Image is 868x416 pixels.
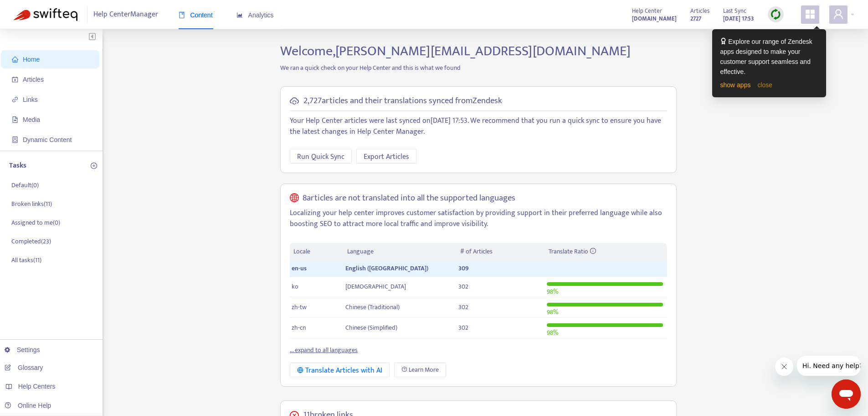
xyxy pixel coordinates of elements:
span: area-chart [236,12,243,18]
th: Language [344,243,457,261]
span: home [12,56,18,63]
span: zh-cn [292,322,306,333]
span: container [12,137,18,143]
h5: 2,727 articles and their translations synced from Zendesk [303,96,502,106]
span: cloud-sync [290,96,299,105]
span: 98 % [547,286,558,297]
strong: [DATE] 17:53 [723,14,754,24]
div: Translate Ratio [549,247,663,257]
span: Help Center [632,6,662,16]
span: Home [23,56,40,63]
strong: 2727 [690,14,701,24]
th: Locale [290,243,344,261]
span: 98 % [547,307,558,317]
span: Content [179,11,213,19]
span: zh-tw [292,302,307,312]
span: [DEMOGRAPHIC_DATA] [345,281,406,292]
button: Translate Articles with AI [290,363,390,377]
p: Localizing your help center improves customer satisfaction by providing support in their preferre... [290,208,667,230]
a: Glossary [5,364,43,371]
span: appstore [805,9,816,20]
p: Broken links ( 11 ) [11,199,52,209]
a: Online Help [5,402,51,409]
span: Links [23,96,38,103]
iframe: Close message [775,358,793,376]
p: Default ( 0 ) [11,180,39,190]
span: Articles [23,76,44,83]
span: Last Sync [723,6,746,16]
span: 98 % [547,327,558,338]
div: Translate Articles with AI [297,365,382,376]
a: [DOMAIN_NAME] [632,13,677,24]
span: English ([GEOGRAPHIC_DATA]) [345,263,428,274]
a: ... expand to all languages [290,345,358,355]
p: Tasks [9,160,26,171]
span: Chinese (Traditional) [345,302,400,312]
span: Help Center Manager [93,6,158,23]
span: ko [292,281,298,292]
span: account-book [12,76,18,83]
span: Export Articles [364,151,409,163]
th: # of Articles [457,243,544,261]
span: Dynamic Content [23,136,72,143]
img: sync.dc5367851b00ba804db3.png [770,9,781,20]
button: Run Quick Sync [290,149,352,163]
span: en-us [292,263,307,274]
a: show apps [720,81,751,89]
span: Help Centers [18,383,56,390]
span: 302 [458,322,468,333]
a: Settings [5,346,40,353]
span: Hi. Need any help? [5,6,66,14]
span: Welcome, [PERSON_NAME][EMAIL_ADDRESS][DOMAIN_NAME] [280,40,631,63]
button: Export Articles [356,149,416,163]
span: Chinese (Simplified) [345,322,397,333]
p: All tasks ( 11 ) [11,255,41,265]
span: global [290,193,299,204]
span: book [179,12,185,18]
span: Learn More [409,365,439,375]
span: Articles [690,6,709,16]
div: Explore our range of Zendesk apps designed to make your customer support seamless and effective. [720,37,818,77]
span: Analytics [236,11,274,19]
img: Swifteq [14,8,77,21]
iframe: Message from company [797,356,861,376]
a: close [757,81,772,89]
a: Learn More [394,363,446,377]
span: user [833,9,844,20]
p: Assigned to me ( 0 ) [11,218,60,227]
span: 302 [458,281,468,292]
h5: 8 articles are not translated into all the supported languages [303,193,515,204]
strong: [DOMAIN_NAME] [632,14,677,24]
span: 302 [458,302,468,312]
span: Media [23,116,40,123]
span: file-image [12,116,18,123]
p: We ran a quick check on your Help Center and this is what we found [273,63,683,73]
span: link [12,96,18,103]
span: Run Quick Sync [297,151,344,163]
span: 309 [458,263,469,274]
iframe: Button to launch messaging window [832,379,861,409]
p: Your Help Center articles were last synced on [DATE] 17:53 . We recommend that you run a quick sy... [290,116,667,137]
p: Completed ( 23 ) [11,237,51,246]
span: plus-circle [91,163,97,169]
